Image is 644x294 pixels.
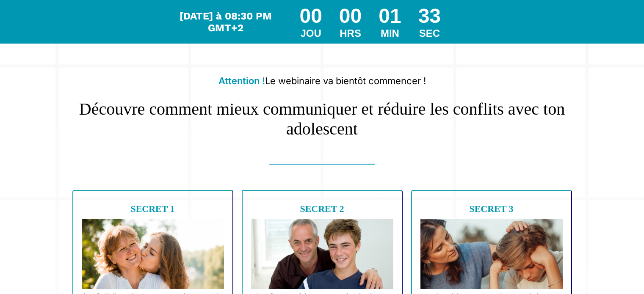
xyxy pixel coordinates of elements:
div: JOU [299,27,322,39]
div: 00 [299,4,322,27]
img: d70f9ede54261afe2763371d391305a3_Design_sans_titre_4.jpg [82,219,224,289]
div: Le webinar commence dans... [177,10,274,34]
h1: Découvre comment mieux communiquer et réduire les conflits avec ton adolescent [68,91,576,139]
div: 00 [339,4,362,27]
span: [DATE] à 08:30 PM GMT+2 [180,10,272,34]
div: MIN [379,27,401,39]
b: SECRET 1 [130,203,174,214]
div: HRS [339,27,362,39]
h2: Le webinaire va bientôt commencer ! [68,71,576,91]
div: 01 [379,4,401,27]
b: SECRET 2 [300,203,344,214]
img: 6e5ea48f4dd0521e46c6277ff4d310bb_Design_sans_titre_5.jpg [420,219,563,289]
b: SECRET 3 [469,203,513,214]
div: SEC [418,27,441,39]
div: 33 [418,4,441,27]
b: Attention ! [218,75,265,86]
img: 774e71fe38cd43451293438b60a23fce_Design_sans_titre_1.jpg [251,219,393,289]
